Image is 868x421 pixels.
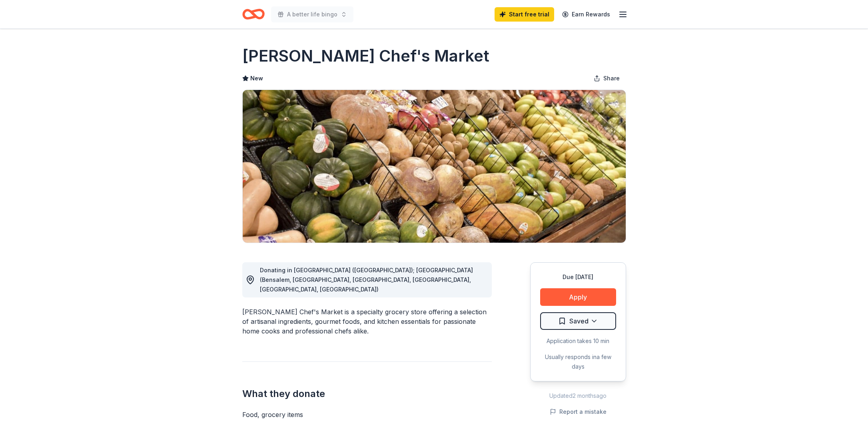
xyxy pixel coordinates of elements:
[242,45,489,67] h1: [PERSON_NAME] Chef's Market
[242,410,492,419] div: Food, grocery items
[243,90,626,243] img: Image for Brown's Chef's Market
[587,70,626,86] button: Share
[550,407,607,417] button: Report a mistake
[557,7,615,22] a: Earn Rewards
[530,391,626,401] div: Updated 2 months ago
[260,267,473,293] span: Donating in [GEOGRAPHIC_DATA] ([GEOGRAPHIC_DATA]); [GEOGRAPHIC_DATA] (Bensalem, [GEOGRAPHIC_DATA]...
[242,5,265,24] a: Home
[603,74,620,83] span: Share
[540,288,616,306] button: Apply
[287,10,337,19] span: A better life bingo
[540,312,616,330] button: Saved
[242,307,492,336] div: [PERSON_NAME] Chef's Market is a specialty grocery store offering a selection of artisanal ingred...
[540,336,616,346] div: Application takes 10 min
[540,272,616,282] div: Due [DATE]
[540,352,616,371] div: Usually responds in a few days
[250,74,263,83] span: New
[271,6,353,22] button: A better life bingo
[242,387,492,400] h2: What they donate
[569,316,589,326] span: Saved
[495,7,554,22] a: Start free trial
